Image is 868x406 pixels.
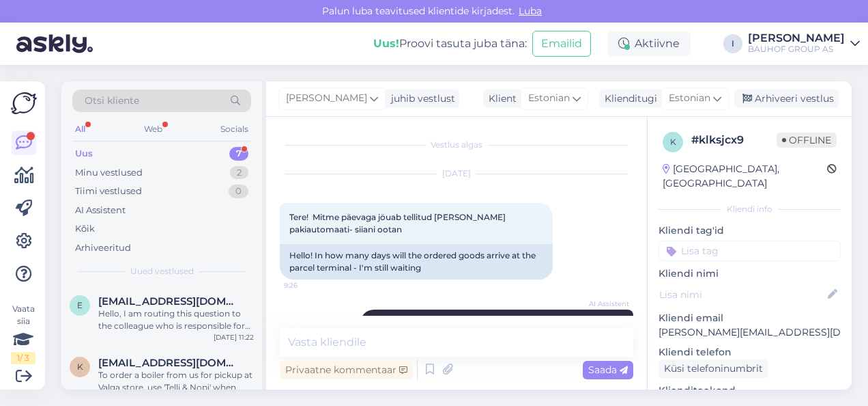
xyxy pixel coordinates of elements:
[72,120,88,138] div: All
[659,224,841,238] p: Kliendi tag'id
[734,90,839,108] div: Arhiveeri vestlus
[75,222,95,236] div: Kõik
[659,360,768,378] div: Küsi telefoninumbrit
[218,120,251,138] div: Socials
[670,137,676,147] span: k
[748,44,845,55] div: BAUHOF GROUP AS
[386,92,455,106] div: juhib vestlust
[659,287,825,302] input: Lisa nimi
[85,94,139,108] span: Otsi kliente
[289,212,508,234] span: Tere! Mitme päevaga jöuab tellitud [PERSON_NAME] pakiautomaati- siiani ootan
[230,166,248,180] div: 2
[607,31,691,56] div: Aktiivne
[98,308,254,332] div: Hello, I am routing this question to the colleague who is responsible for this topic. The reply m...
[280,244,553,280] div: Hello! In how many days will the ordered goods arrive at the parcel terminal - I'm still waiting
[515,5,546,17] span: Luba
[373,37,399,50] b: Uus!
[141,120,165,138] div: Web
[691,132,777,148] div: # klksjcx9
[11,303,35,364] div: Vaata siia
[229,185,248,198] div: 0
[75,185,142,198] div: Tiimi vestlused
[659,267,841,281] p: Kliendi nimi
[599,92,657,106] div: Klienditugi
[748,33,860,55] a: [PERSON_NAME]BAUHOF GROUP AS
[98,357,240,369] span: keiujuurmaa@gmail.com
[130,265,194,278] span: Uued vestlused
[483,92,517,106] div: Klient
[659,325,841,340] p: [PERSON_NAME][EMAIL_ADDRESS][DOMAIN_NAME]
[75,204,126,217] div: AI Assistent
[669,91,710,106] span: Estonian
[659,383,841,398] p: Klienditeekond
[663,162,827,191] div: [GEOGRAPHIC_DATA], [GEOGRAPHIC_DATA]
[75,147,93,161] div: Uus
[659,311,841,325] p: Kliendi email
[659,241,841,261] input: Lisa tag
[280,139,633,151] div: Vestlus algas
[280,167,633,180] div: [DATE]
[659,345,841,360] p: Kliendi telefon
[528,91,570,106] span: Estonian
[75,241,131,255] div: Arhiveeritud
[11,352,35,364] div: 1 / 3
[77,300,83,310] span: e
[578,299,629,309] span: AI Assistent
[723,34,742,53] div: I
[284,280,335,290] span: 9:26
[98,295,240,308] span: ermo.narva@mail.ee
[98,369,254,394] div: To order a boiler from us for pickup at Valga store, use 'Telli & Nopi' when ordering online. You...
[75,166,143,180] div: Minu vestlused
[286,91,367,106] span: [PERSON_NAME]
[77,362,83,372] span: k
[532,31,591,57] button: Emailid
[229,147,248,161] div: 7
[748,33,845,44] div: [PERSON_NAME]
[214,332,254,342] div: [DATE] 11:22
[373,36,527,52] div: Proovi tasuta juba täna:
[11,92,37,114] img: Askly Logo
[777,133,837,148] span: Offline
[588,364,628,376] span: Saada
[659,203,841,215] div: Kliendi info
[280,361,413,379] div: Privaatne kommentaar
